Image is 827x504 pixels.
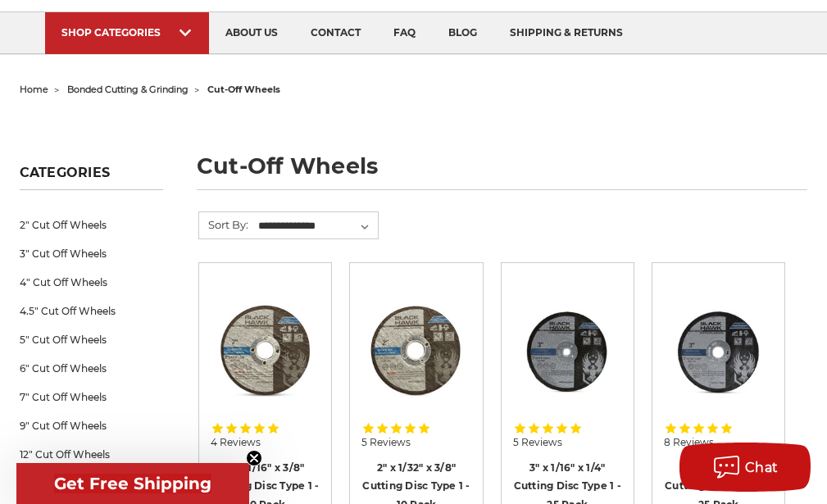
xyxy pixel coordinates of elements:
a: bonded cutting & grinding [67,84,189,95]
a: 6" Cut Off Wheels [20,354,164,383]
button: Close teaser [246,450,262,466]
select: Sort By: [256,214,378,238]
img: 2" x 1/32" x 3/8" Cut Off Wheel [361,297,470,406]
img: 3” x .0625” x 1/4” Die Grinder Cut-Off Wheels by Black Hawk Abrasives [513,297,622,406]
img: 2" x 1/16" x 3/8" Cut Off Wheel [211,297,320,406]
h5: Categories [20,165,164,190]
a: shipping & returns [493,12,639,54]
span: 8 Reviews [664,438,714,447]
span: Chat [745,460,779,475]
a: 2" Cut Off Wheels [20,211,164,239]
span: 4 Reviews [211,438,261,447]
a: 2" x 1/32" x 3/8" Cut Off Wheel [361,275,470,418]
a: 9" Cut Off Wheels [20,411,164,440]
a: 3” x .0625” x 1/4” Die Grinder Cut-Off Wheels by Black Hawk Abrasives [513,275,622,418]
span: 5 Reviews [513,438,562,447]
span: Get Free Shipping [54,474,211,493]
a: 4.5" Cut Off Wheels [20,297,164,325]
a: home [20,84,48,95]
a: 3" x 1/16" x 3/8" Cutting Disc [664,275,773,418]
a: 7" Cut Off Wheels [20,383,164,411]
a: 12" Cut Off Wheels [20,440,164,469]
a: 3" Cut Off Wheels [20,239,164,268]
div: SHOP CATEGORIES [61,26,193,39]
a: contact [294,12,377,54]
button: Chat [679,443,811,492]
span: 5 Reviews [361,438,411,447]
div: Get Free ShippingClose teaser [16,463,249,504]
img: 3" x 1/16" x 3/8" Cutting Disc [664,297,773,406]
a: faq [377,12,432,54]
span: cut-off wheels [207,84,280,95]
h1: cut-off wheels [197,155,808,190]
a: 4" Cut Off Wheels [20,268,164,297]
label: Sort By: [199,212,248,237]
a: blog [432,12,493,54]
a: 5" Cut Off Wheels [20,325,164,354]
a: about us [209,12,294,54]
a: 2" x 1/16" x 3/8" Cut Off Wheel [211,275,320,418]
